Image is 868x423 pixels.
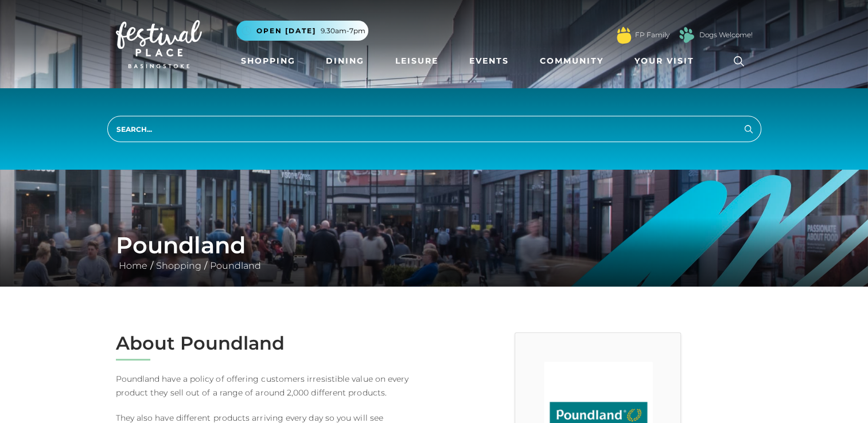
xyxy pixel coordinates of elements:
img: Festival Place Logo [116,20,202,68]
p: Poundland have a policy of offering customers irresistible value on every product they sell out o... [116,372,426,399]
a: Shopping [153,260,204,271]
a: Dining [321,50,369,72]
span: 9.30am-7pm [321,26,365,36]
a: Home [116,260,150,271]
h2: About Poundland [116,332,426,354]
h1: Poundland [116,232,753,259]
a: Your Visit [630,50,704,72]
a: Dogs Welcome! [699,30,753,40]
span: Your Visit [635,55,694,67]
a: Events [465,50,513,72]
a: Shopping [236,50,300,72]
a: FP Family [635,30,670,40]
input: Search... [107,116,761,142]
a: Leisure [391,50,443,72]
span: Open [DATE] [256,26,316,36]
div: / / [107,232,761,273]
button: Open [DATE] 9.30am-7pm [236,21,368,41]
a: Poundland [207,260,264,271]
a: Community [535,50,608,72]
